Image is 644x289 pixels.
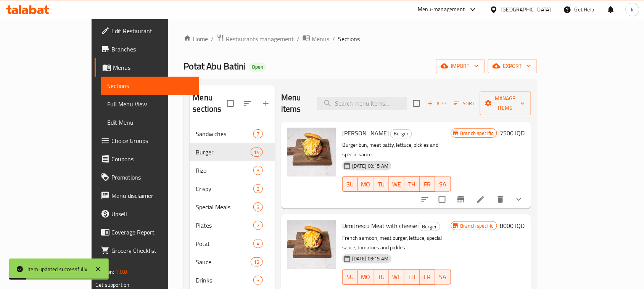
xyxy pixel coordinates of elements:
[249,64,266,70] span: Open
[425,98,449,109] span: Add item
[390,129,412,138] div: Burger
[361,271,370,283] span: MO
[196,239,253,248] div: Potat
[254,222,262,229] span: 2
[217,34,294,44] a: Restaurants management
[111,209,193,218] span: Upsell
[249,63,266,72] div: Open
[238,94,257,112] span: Sort sections
[116,267,127,277] span: 1.0.0
[409,95,425,111] span: Select section
[425,98,449,109] button: Add
[346,271,355,283] span: SU
[111,26,193,35] span: Edit Restaurant
[95,241,199,260] a: Grocery Checklist
[407,179,417,190] span: TH
[254,130,262,138] span: 7
[420,177,436,192] button: FR
[434,191,450,207] span: Select to update
[377,179,386,190] span: TU
[317,97,407,110] input: search
[111,45,193,54] span: Branches
[500,128,525,138] h6: 7500 IQD
[342,270,358,285] button: SU
[107,118,193,127] span: Edit Menu
[342,127,389,139] span: [PERSON_NAME]
[358,270,374,285] button: MO
[407,271,417,283] span: TH
[251,258,262,266] span: 12
[449,98,480,109] span: Sort items
[374,270,389,285] button: TU
[435,270,451,285] button: SA
[253,166,263,175] div: items
[416,190,434,209] button: sort-choices
[111,173,193,182] span: Promotions
[253,276,263,285] div: items
[452,98,477,109] button: Sort
[257,94,275,112] button: Add section
[253,239,263,248] div: items
[281,92,308,115] h2: Menu items
[251,257,263,267] div: items
[196,184,253,193] div: Crispy
[501,5,551,14] div: [GEOGRAPHIC_DATA]
[392,179,401,190] span: WE
[184,34,537,44] nav: breadcrumb
[101,95,199,113] a: Full Menu View
[190,198,275,216] div: Special Meals3
[211,34,214,43] li: /
[190,180,275,198] div: Crispy2
[312,34,329,43] span: Menus
[488,59,537,73] button: export
[190,253,275,271] div: Sauce12
[95,58,199,77] a: Menus
[438,271,448,283] span: SA
[374,177,389,192] button: TU
[253,202,263,212] div: items
[349,255,391,262] span: [DATE] 09:15 AM
[500,220,525,231] h6: 8000 IQD
[303,34,329,44] a: Menus
[510,190,528,209] button: show more
[361,179,370,190] span: MO
[113,63,193,72] span: Menus
[392,271,401,283] span: WE
[436,59,485,73] button: import
[457,130,497,137] span: Branch specific
[111,228,193,237] span: Coverage Report
[196,148,250,157] span: Burger
[95,223,199,241] a: Coverage Report
[196,129,253,138] div: Sandwiches
[494,61,531,71] span: export
[476,195,485,204] a: Edit menu item
[332,34,335,43] li: /
[427,99,447,108] span: Add
[95,22,199,40] a: Edit Restaurant
[454,99,475,108] span: Sort
[251,149,262,156] span: 14
[95,205,199,223] a: Upsell
[346,179,355,190] span: SU
[190,161,275,180] div: Rizo3
[196,166,253,175] span: Rizo
[196,202,253,212] span: Special Meals
[111,246,193,255] span: Grocery Checklist
[111,154,193,164] span: Coupons
[253,184,263,193] div: items
[435,177,451,192] button: SA
[423,271,433,283] span: FR
[190,216,275,234] div: Plates2
[419,222,440,231] div: Burger
[101,113,199,132] a: Edit Menu
[389,270,404,285] button: WE
[287,128,336,177] img: Meat Dimitrescu
[196,221,253,230] div: Plates
[480,92,531,115] button: Manage items
[486,94,525,113] span: Manage items
[190,125,275,143] div: Sandwiches7
[404,177,420,192] button: TH
[358,177,374,192] button: MO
